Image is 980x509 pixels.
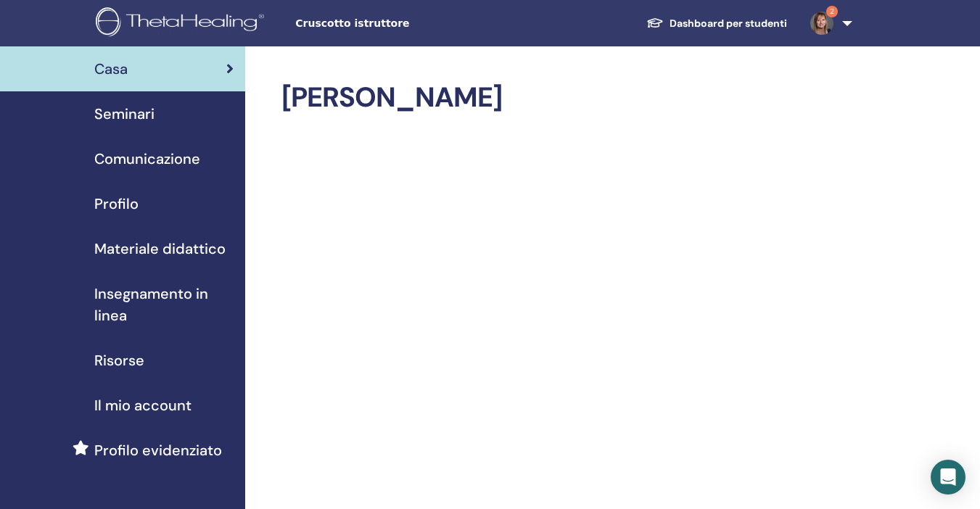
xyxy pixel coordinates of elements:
span: Seminari [94,103,155,125]
span: Casa [94,58,128,80]
span: Comunicazione [94,148,200,170]
h2: [PERSON_NAME] [281,81,849,115]
span: Il mio account [94,394,192,416]
span: Profilo evidenziato [94,439,222,461]
img: logo.png [96,7,269,40]
a: Dashboard per studenti [635,10,799,37]
img: default.jpg [810,12,833,35]
span: Insegnamento in linea [94,283,234,326]
div: Open Intercom Messenger [931,460,965,494]
img: graduation-cap-white.svg [646,17,664,29]
span: Risorse [94,349,144,371]
span: 2 [826,6,838,17]
span: Materiale didattico [94,238,226,260]
span: Cruscotto istruttore [295,16,513,31]
span: Profilo [94,193,139,215]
